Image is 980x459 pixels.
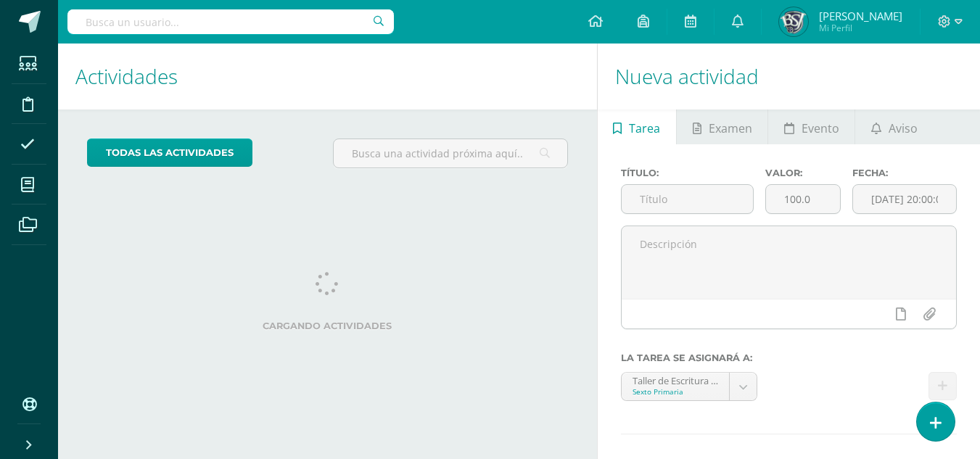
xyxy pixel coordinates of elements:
a: Examen [677,109,767,144]
span: Tarea [629,111,660,146]
h1: Nueva actividad [615,44,963,109]
input: Título [622,185,754,213]
input: Fecha de entrega [853,185,956,213]
a: todas las Actividades [87,138,252,167]
input: Busca un usuario... [67,9,394,34]
a: Tarea [598,109,676,144]
a: Taller de Escritura 'A'Sexto Primaria [622,373,757,400]
input: Busca una actividad próxima aquí... [334,139,567,168]
a: Aviso [855,109,933,144]
label: La tarea se asignará a: [621,352,957,363]
label: Cargando actividades [87,321,568,331]
label: Título: [621,168,754,178]
span: Mi Perfil [819,22,902,34]
input: Puntos máximos [766,185,840,213]
img: 065dfccafff6cc22795d8c7af1ef8873.png [779,7,808,36]
div: Taller de Escritura 'A' [633,373,718,386]
span: Examen [709,111,752,146]
label: Fecha: [852,168,957,178]
span: Aviso [889,111,918,146]
label: Valor: [765,168,841,178]
div: Sexto Primaria [633,386,718,397]
h1: Actividades [75,44,580,109]
span: Evento [802,111,839,146]
a: Evento [768,109,855,144]
span: [PERSON_NAME] [819,9,902,23]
